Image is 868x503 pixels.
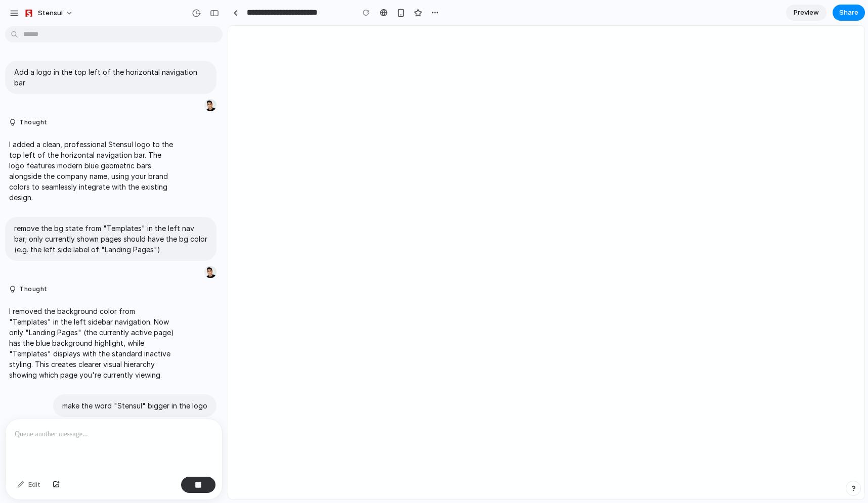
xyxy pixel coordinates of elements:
span: Stensul [38,8,63,18]
p: I added a clean, professional Stensul logo to the top left of the horizontal navigation bar. The ... [9,139,178,203]
p: Add a logo in the top left of the horizontal navigation bar [14,67,207,88]
p: make the word "Stensul" bigger in the logo [62,400,207,411]
a: Preview [786,5,827,21]
span: Preview [794,8,819,18]
p: I removed the background color from "Templates" in the left sidebar navigation. Now only "Landing... [9,306,178,380]
span: Share [839,8,858,18]
button: Stensul [20,5,78,21]
p: remove the bg state from "Templates" in the left nav bar; only currently shown pages should have ... [14,223,207,255]
button: Share [833,5,865,21]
